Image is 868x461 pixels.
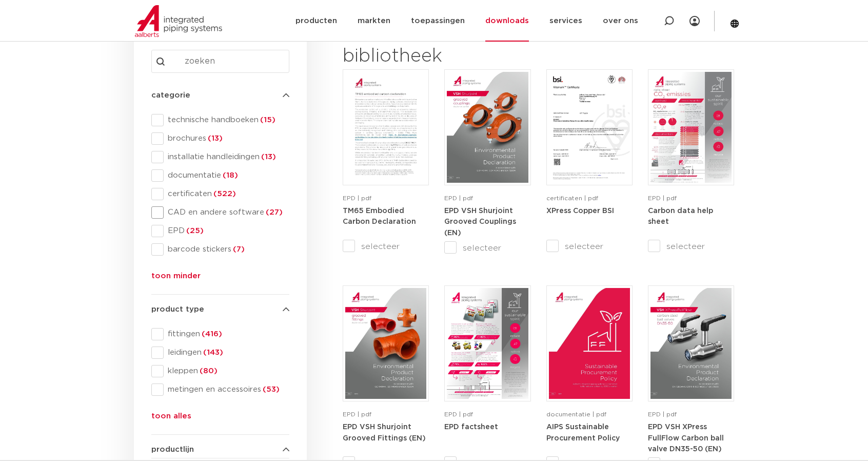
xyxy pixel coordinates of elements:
[202,349,223,356] span: (143)
[546,195,598,201] span: certificaten | pdf
[164,244,289,255] span: barcode stickers
[343,44,525,69] h2: bibliotheek
[231,245,245,253] span: (7)
[444,423,498,431] a: EPD factsheet
[206,135,223,142] span: (13)
[650,288,732,399] img: VSH-XPress-Carbon-BallValveDN35-50_A4EPD_5011435-_2024_1.0_EN-pdf.jpg
[343,240,429,253] label: selecteer
[151,206,289,219] div: CAD en andere software(27)
[444,195,473,201] span: EPD | pdf
[648,207,713,226] a: Carbon data help sheet
[444,242,530,254] label: selecteer
[546,207,614,215] a: XPress Copper BSI
[259,116,275,124] span: (15)
[185,227,204,235] span: (25)
[648,423,724,453] a: EPD VSH XPress FullFlow Carbon ball valve DN35-50 (EN)
[345,288,426,399] img: VSH-Shurjoint-Grooved-Fittings_A4EPD_5011523_EN-pdf.jpg
[549,288,630,399] img: Aips_A4Sustainable-Procurement-Policy_5011446_EN-pdf.jpg
[343,207,416,226] a: TM65 Embodied Carbon Declaration
[151,270,201,286] button: toon minder
[345,72,426,183] img: TM65-Embodied-Carbon-Declaration-pdf.jpg
[648,195,677,201] span: EPD | pdf
[164,189,289,199] span: certificaten
[164,115,289,125] span: technische handboeken
[151,188,289,200] div: certificaten(522)
[151,132,289,145] div: brochures(13)
[164,329,289,339] span: fittingen
[151,243,289,256] div: barcode stickers(7)
[447,72,528,183] img: VSH-Shurjoint-Grooved-Couplings_A4EPD_5011512_EN-pdf.jpg
[260,153,276,161] span: (13)
[164,348,289,358] span: leidingen
[198,367,218,375] span: (80)
[164,152,289,162] span: installatie handleidingen
[648,424,724,453] strong: EPD VSH XPress FullFlow Carbon ball valve DN35-50 (EN)
[546,240,633,253] label: selecteer
[200,330,222,338] span: (416)
[343,424,426,442] strong: EPD VSH Shurjoint Grooved Fittings (EN)
[212,190,236,198] span: (522)
[151,410,191,427] button: toon alles
[444,424,498,431] strong: EPD factsheet
[151,89,289,102] h4: categorie
[151,328,289,340] div: fittingen(416)
[151,347,289,359] div: leidingen(143)
[164,366,289,376] span: kleppen
[648,240,734,253] label: selecteer
[546,423,620,442] a: AIPS Sustainable Procurement Policy
[151,151,289,163] div: installatie handleidingen(13)
[164,226,289,236] span: EPD
[650,72,732,183] img: NL-Carbon-data-help-sheet-pdf.jpg
[546,424,620,442] strong: AIPS Sustainable Procurement Policy
[343,411,371,417] span: EPD | pdf
[151,444,289,456] h4: productlijn
[264,208,283,216] span: (27)
[444,207,516,237] a: EPD VSH Shurjoint Grooved Couplings (EN)
[164,385,289,395] span: metingen en accessoires
[343,195,371,201] span: EPD | pdf
[151,383,289,396] div: metingen en accessoires(53)
[549,72,630,183] img: XPress_Koper_BSI-pdf.jpg
[343,423,426,442] a: EPD VSH Shurjoint Grooved Fittings (EN)
[151,114,289,126] div: technische handboeken(15)
[164,170,289,181] span: documentatie
[151,225,289,237] div: EPD(25)
[444,411,473,417] span: EPD | pdf
[151,169,289,182] div: documentatie(18)
[151,365,289,377] div: kleppen(80)
[164,133,289,144] span: brochures
[648,411,677,417] span: EPD | pdf
[261,386,280,393] span: (53)
[447,288,528,399] img: Aips-EPD-A4Factsheet_NL-pdf.jpg
[546,411,606,417] span: documentatie | pdf
[151,303,289,316] h4: product type
[164,207,289,218] span: CAD en andere software
[221,171,238,179] span: (18)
